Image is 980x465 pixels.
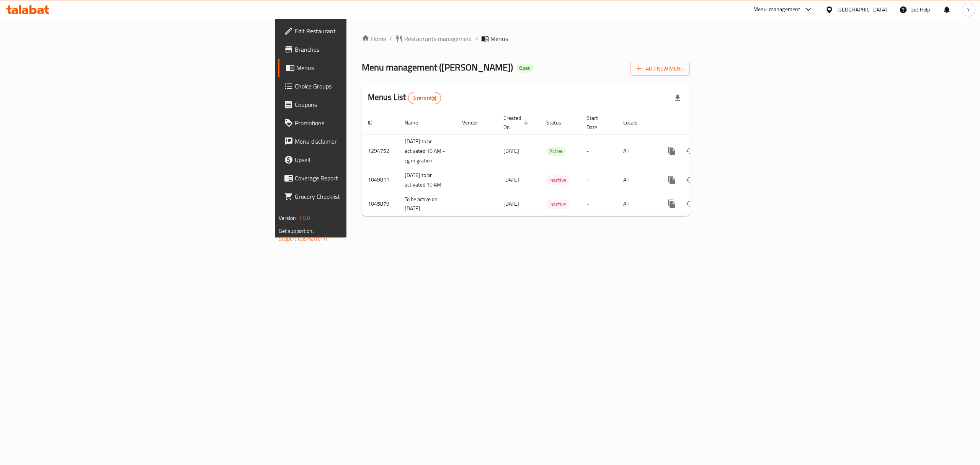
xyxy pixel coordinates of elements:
[278,169,439,187] a: Coverage Report
[663,142,681,160] button: more
[967,5,970,14] span: Y
[681,142,699,160] button: Change Status
[630,62,690,76] button: Add New Menu
[546,175,569,185] div: Inactive
[663,171,681,189] button: more
[546,147,566,156] span: Active
[503,146,519,156] span: [DATE]
[368,92,441,104] h2: Menus List
[295,155,433,164] span: Upsell
[278,59,439,77] a: Menus
[278,187,439,206] a: Grocery Checklist
[278,77,439,95] a: Choice Groups
[580,134,617,168] td: -
[362,111,742,216] table: enhanced table
[405,118,428,127] span: Name
[617,192,657,216] td: All
[279,213,297,223] span: Version:
[295,45,433,54] span: Branches
[586,113,608,132] span: Start Date
[279,234,327,244] a: Support.OpsPlatform
[546,200,569,209] span: Inactive
[503,175,519,185] span: [DATE]
[580,192,617,216] td: -
[503,113,531,132] span: Created On
[836,5,887,14] div: [GEOGRAPHIC_DATA]
[580,168,617,192] td: -
[362,34,690,43] nav: breadcrumb
[617,134,657,168] td: All
[296,63,433,72] span: Menus
[278,114,439,132] a: Promotions
[546,176,569,185] span: Inactive
[663,195,681,213] button: more
[278,151,439,169] a: Upsell
[295,137,433,146] span: Menu disclaimer
[475,34,478,43] li: /
[295,118,433,128] span: Promotions
[657,111,742,134] th: Actions
[408,95,441,102] span: 3 record(s)
[462,118,488,127] span: Vendor
[681,171,699,189] button: Change Status
[668,89,687,107] div: Export file
[546,200,569,209] div: Inactive
[299,213,310,223] span: 1.0.0
[368,118,382,127] span: ID
[408,92,441,104] div: Total records count
[279,226,314,236] span: Get support on:
[516,64,534,73] div: Open
[278,40,439,59] a: Branches
[516,65,534,71] span: Open
[623,118,647,127] span: Locale
[295,100,433,109] span: Coupons
[278,132,439,151] a: Menu disclaimer
[295,192,433,201] span: Grocery Checklist
[617,168,657,192] td: All
[637,64,684,74] span: Add New Menu
[278,22,439,40] a: Edit Restaurant
[490,34,508,43] span: Menus
[295,174,433,183] span: Coverage Report
[295,26,433,36] span: Edit Restaurant
[546,118,571,127] span: Status
[753,5,800,14] div: Menu-management
[295,82,433,91] span: Choice Groups
[681,195,699,213] button: Change Status
[278,95,439,114] a: Coupons
[503,199,519,209] span: [DATE]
